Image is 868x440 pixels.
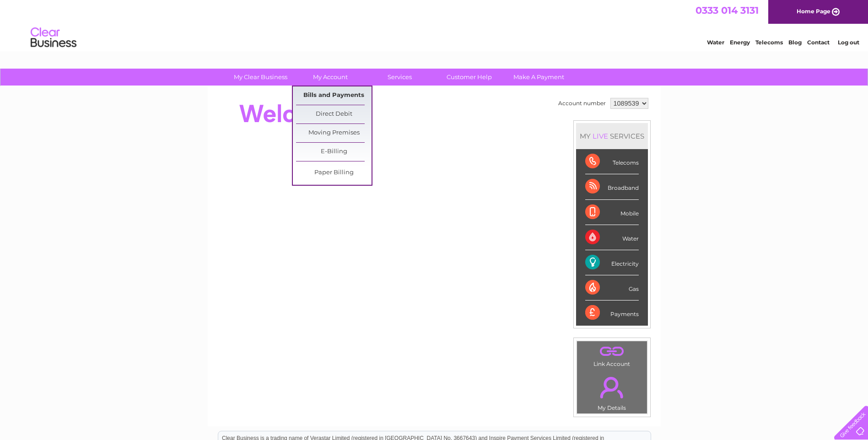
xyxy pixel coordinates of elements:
[585,174,639,199] div: Broadband
[585,200,639,225] div: Mobile
[576,123,648,149] div: MY SERVICES
[755,39,783,46] a: Telecoms
[579,343,645,360] a: .
[585,300,639,325] div: Payments
[579,371,645,403] a: .
[788,39,802,46] a: Blog
[838,39,859,46] a: Log out
[695,5,759,16] a: 0333 014 3131
[585,250,639,275] div: Electricity
[591,132,610,140] div: LIVE
[431,69,507,86] a: Customer Help
[585,149,639,174] div: Telecoms
[707,39,724,46] a: Water
[577,341,647,370] td: Link Account
[223,69,298,86] a: My Clear Business
[556,96,608,111] td: Account number
[292,69,368,86] a: My Account
[296,124,372,142] a: Moving Premises
[577,369,647,414] td: My Details
[218,5,651,44] div: Clear Business is a trading name of Verastar Limited (registered in [GEOGRAPHIC_DATA] No. 3667643...
[296,164,372,182] a: Paper Billing
[362,69,437,86] a: Services
[296,86,372,105] a: Bills and Payments
[30,24,77,52] img: logo.png
[501,69,577,86] a: Make A Payment
[296,105,372,123] a: Direct Debit
[730,39,750,46] a: Energy
[296,143,372,161] a: E-Billing
[585,225,639,250] div: Water
[807,39,830,46] a: Contact
[585,275,639,300] div: Gas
